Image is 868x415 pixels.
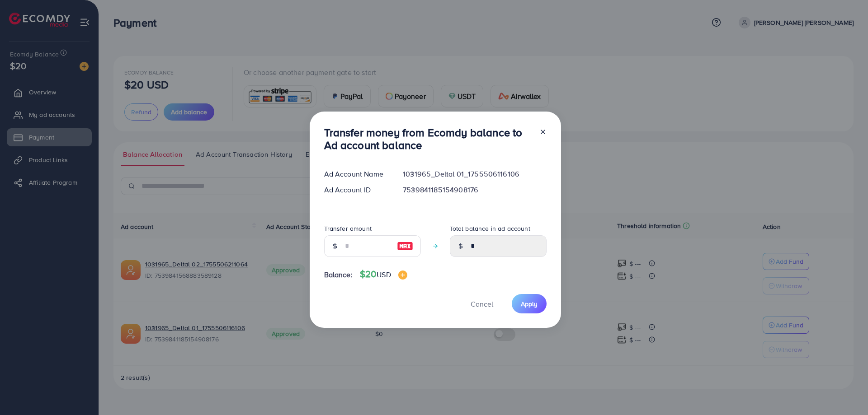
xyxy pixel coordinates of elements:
[397,241,413,252] img: image
[360,269,407,280] h4: $20
[459,294,505,313] button: Cancel
[521,299,538,308] span: Apply
[324,270,353,280] span: Balance:
[324,224,372,233] label: Transfer amount
[450,224,530,233] label: Total balance in ad account
[512,294,547,313] button: Apply
[830,374,861,408] iframe: Chat
[324,126,532,152] h3: Transfer money from Ecomdy balance to Ad account balance
[398,270,407,280] img: image
[317,169,396,179] div: Ad Account Name
[396,185,553,195] div: 7539841185154908176
[471,299,493,309] span: Cancel
[317,185,396,195] div: Ad Account ID
[396,169,553,179] div: 1031965_Deltal 01_1755506116106
[377,270,391,280] span: USD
